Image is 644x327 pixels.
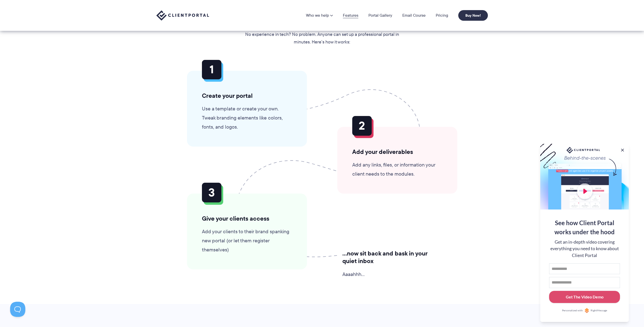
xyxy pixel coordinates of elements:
[306,13,333,17] a: Who we help
[584,308,589,313] img: Personalized with RightMessage
[342,270,442,279] p: Aaaahhh…
[343,13,358,17] a: Features
[245,31,400,46] p: No experience in tech? No problem. Anyone can set up a professional portal in minutes. Here’s how...
[549,291,620,303] button: Get The Video Demo
[202,215,292,222] h3: Give your clients access
[458,10,488,21] a: Buy Now!
[566,294,604,300] div: Get The Video Demo
[10,302,25,317] iframe: Toggle Customer Support
[549,218,620,237] div: See how Client Portal works under the hood
[402,13,426,17] a: Email Course
[202,92,292,100] h3: Create your portal
[202,227,292,254] p: Add your clients to their brand spanking new portal (or let them register themselves)
[549,308,620,313] a: Personalized withRightMessage
[342,250,442,265] h3: …now sit back and bask in your quiet inbox
[368,13,392,17] a: Portal Gallery
[202,104,292,131] p: Use a template or create your own. Tweak branding elements like colors, fonts, and logos.
[436,13,448,17] a: Pricing
[352,160,442,178] p: Add any links, files, or information your client needs to the modules.
[562,309,583,313] span: Personalized with
[352,148,442,156] h3: Add your deliverables
[591,309,607,313] span: RightMessage
[549,239,620,259] div: Get an in-depth video covering everything you need to know about Client Portal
